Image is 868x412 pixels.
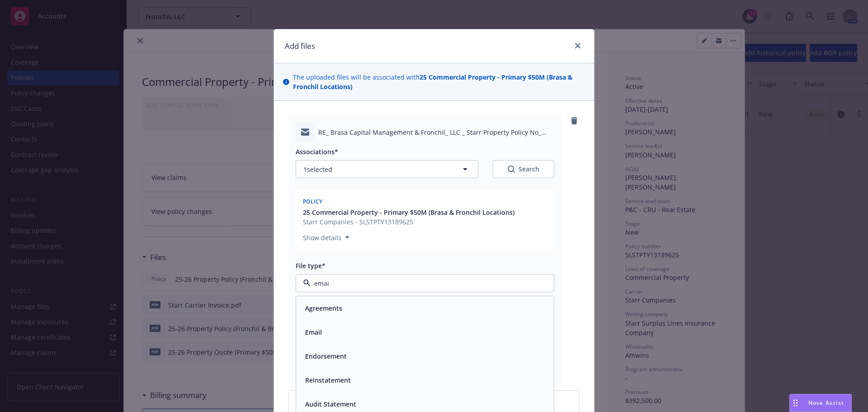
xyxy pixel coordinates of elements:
div: Drag to move [790,394,801,412]
button: Endorsement [305,351,347,361]
span: File type* [296,261,325,270]
input: Filter by keyword [311,279,536,288]
button: Email [305,327,322,337]
button: Nova Assist [789,394,852,412]
span: Nova Assist [808,399,844,407]
button: Agreements [305,303,342,313]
